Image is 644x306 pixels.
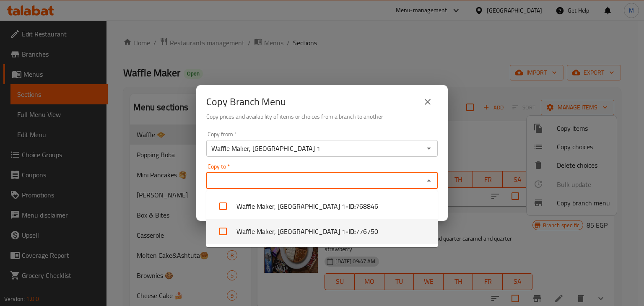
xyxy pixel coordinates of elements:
button: Open [423,143,435,154]
button: close [418,92,438,112]
li: Waffle Maker, [GEOGRAPHIC_DATA] 1 [206,194,438,219]
b: - ID: [345,201,356,211]
span: 776750 [356,226,378,236]
h2: Copy Branch Menu [206,95,286,109]
button: Close [423,175,435,187]
span: 768846 [356,201,378,211]
li: Waffle Maker, [GEOGRAPHIC_DATA] 1 [206,219,438,244]
b: - ID: [345,226,356,236]
h6: Copy prices and availability of items or choices from a branch to another [206,112,438,121]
